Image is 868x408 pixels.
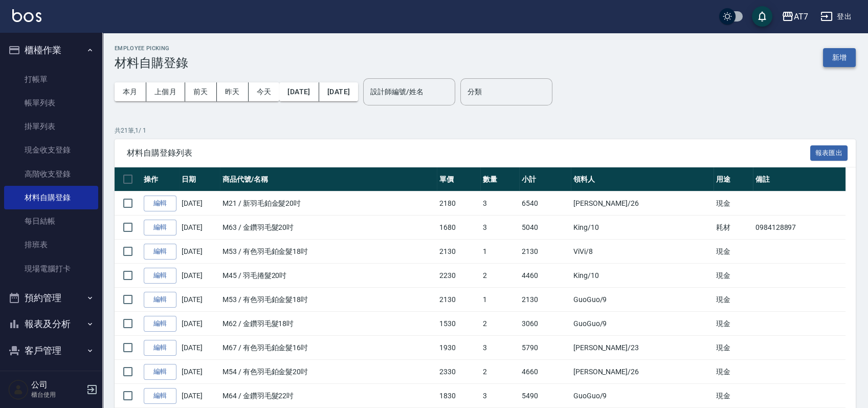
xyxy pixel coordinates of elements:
[714,167,753,191] th: 用途
[4,311,98,337] button: 報表及分析
[437,264,480,288] td: 2230
[519,216,571,240] td: 5040
[519,191,571,216] td: 6540
[480,336,520,360] td: 3
[4,209,98,233] a: 每日結帳
[480,264,520,288] td: 2
[753,167,845,191] th: 備註
[480,288,520,312] td: 1
[519,336,571,360] td: 5790
[144,244,176,260] a: 編輯
[4,37,98,63] button: 櫃檯作業
[144,364,176,380] a: 編輯
[519,312,571,336] td: 3060
[437,312,480,336] td: 1530
[714,360,753,384] td: 現金
[810,147,848,157] a: 報表匯出
[519,264,571,288] td: 4460
[179,312,220,336] td: [DATE]
[220,384,437,408] td: M64 / 金鑽羽毛髮22吋
[115,56,188,70] h3: 材料自購登錄
[4,285,98,311] button: 預約管理
[179,360,220,384] td: [DATE]
[144,292,176,308] a: 編輯
[179,264,220,288] td: [DATE]
[144,196,176,211] a: 編輯
[480,384,520,408] td: 3
[12,9,41,22] img: Logo
[141,167,179,191] th: 操作
[480,240,520,264] td: 1
[810,145,848,161] button: 報表匯出
[217,82,249,101] button: 昨天
[179,336,220,360] td: [DATE]
[4,115,98,138] a: 掛單列表
[4,162,98,186] a: 高階收支登錄
[115,45,188,52] h2: Employee Picking
[115,126,856,135] p: 共 21 筆, 1 / 1
[519,167,571,191] th: 小計
[752,6,772,27] button: save
[714,240,753,264] td: 現金
[144,340,176,356] a: 編輯
[571,336,714,360] td: [PERSON_NAME] /23
[714,288,753,312] td: 現金
[220,336,437,360] td: M67 / 有色羽毛鉑金髮16吋
[437,336,480,360] td: 1930
[185,82,217,101] button: 前天
[144,268,176,284] a: 編輯
[519,288,571,312] td: 2130
[179,288,220,312] td: [DATE]
[437,216,480,240] td: 1680
[4,337,98,364] button: 客戶管理
[249,82,280,101] button: 今天
[714,264,753,288] td: 現金
[4,233,98,256] a: 排班表
[480,167,520,191] th: 數量
[220,191,437,216] td: M21 / 新羽毛鉑金髮20吋
[480,312,520,336] td: 2
[714,312,753,336] td: 現金
[714,336,753,360] td: 現金
[179,191,220,216] td: [DATE]
[437,288,480,312] td: 2130
[816,7,856,26] button: 登出
[571,384,714,408] td: GuoGuo /9
[179,240,220,264] td: [DATE]
[714,384,753,408] td: 現金
[220,216,437,240] td: M63 / 金鑽羽毛髮20吋
[714,191,753,216] td: 現金
[571,191,714,216] td: [PERSON_NAME] /26
[8,379,29,400] img: Person
[571,312,714,336] td: GuoGuo /9
[220,167,437,191] th: 商品代號/名稱
[220,360,437,384] td: M54 / 有色羽毛鉑金髮20吋
[319,82,358,101] button: [DATE]
[220,240,437,264] td: M53 / 有色羽毛鉑金髮18吋
[4,138,98,162] a: 現金收支登錄
[519,360,571,384] td: 4660
[115,82,146,101] button: 本月
[480,360,520,384] td: 2
[519,384,571,408] td: 5490
[437,384,480,408] td: 1830
[571,240,714,264] td: ViVi /8
[31,390,83,399] p: 櫃台使用
[4,363,98,390] button: 員工及薪資
[437,360,480,384] td: 2330
[144,316,176,332] a: 編輯
[279,82,319,101] button: [DATE]
[571,264,714,288] td: King /10
[220,312,437,336] td: M62 / 金鑽羽毛髮18吋
[4,257,98,281] a: 現場電腦打卡
[4,186,98,209] a: 材料自購登錄
[823,52,856,62] a: 新增
[571,288,714,312] td: GuoGuo /9
[753,216,845,240] td: 0984128897
[571,360,714,384] td: [PERSON_NAME] /26
[714,216,753,240] td: 耗材
[4,68,98,91] a: 打帳單
[437,240,480,264] td: 2130
[794,10,808,23] div: AT7
[519,240,571,264] td: 2130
